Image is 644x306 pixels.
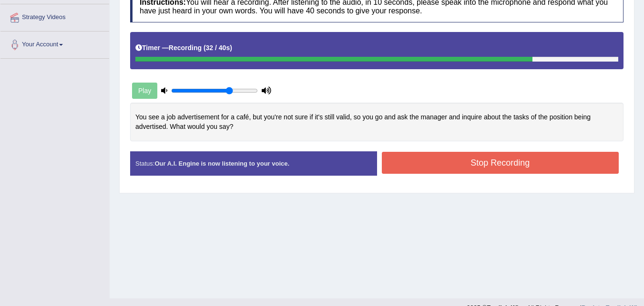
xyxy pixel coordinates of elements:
[169,44,202,52] b: Recording
[0,4,109,28] a: Strategy Videos
[230,44,232,52] b: )
[154,160,289,167] strong: Our A.I. Engine is now listening to your voice.
[130,103,624,141] div: You see a job advertisement for a café, but you're not sure if it's still valid, so you go and as...
[382,152,619,174] button: Stop Recording
[206,44,230,52] b: 32 / 40s
[204,44,206,52] b: (
[135,44,232,52] h5: Timer —
[0,32,109,55] a: Your Account
[130,151,377,176] div: Status:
